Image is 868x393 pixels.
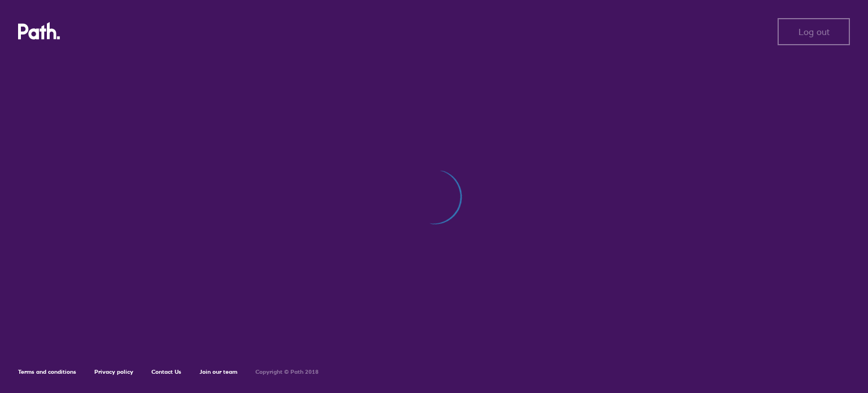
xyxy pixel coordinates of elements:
[151,368,181,375] a: Contact Us
[798,27,830,37] span: Log out
[255,369,319,375] h6: Copyright © Path 2018
[778,18,850,45] button: Log out
[94,368,133,375] a: Privacy policy
[199,368,237,375] a: Join our team
[18,368,76,375] a: Terms and conditions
